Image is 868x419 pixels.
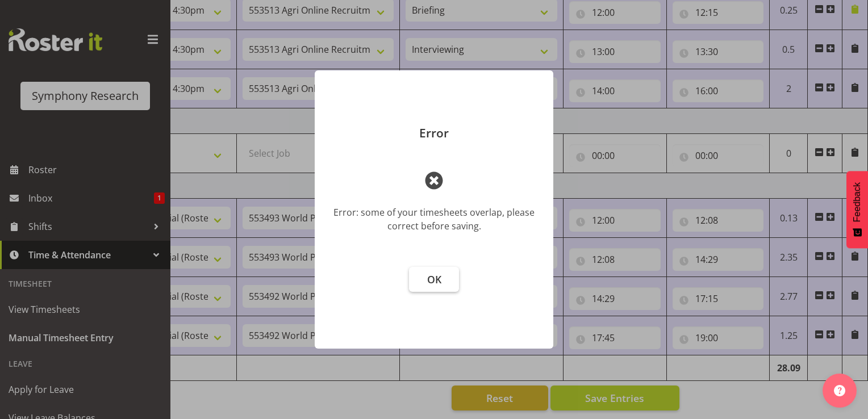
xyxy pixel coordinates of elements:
[409,267,459,292] button: OK
[852,182,862,222] span: Feedback
[326,127,542,139] p: Error
[834,385,845,396] img: help-xxl-2.png
[846,171,868,248] button: Feedback - Show survey
[332,206,536,233] div: Error: some of your timesheets overlap, please correct before saving.
[427,273,441,286] span: OK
